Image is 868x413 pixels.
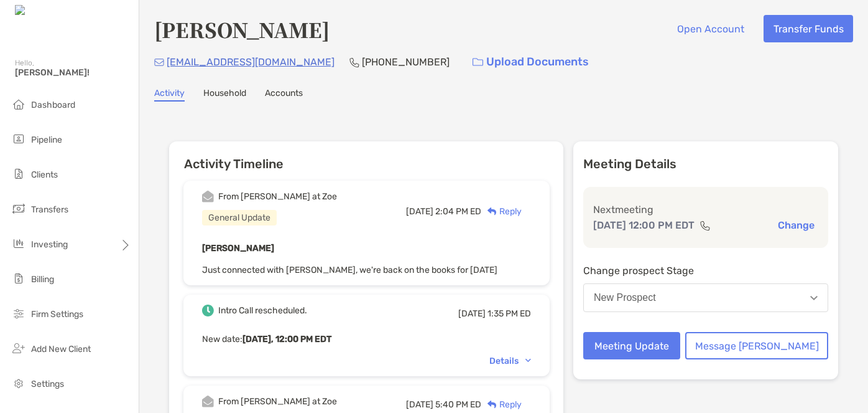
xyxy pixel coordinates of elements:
button: Change [774,219,818,232]
div: Details [489,356,531,366]
img: Phone Icon [349,57,359,67]
span: Just connected with [PERSON_NAME], we're back on the books for [DATE] [202,265,497,275]
span: Clients [31,169,58,180]
img: Event icon [202,396,214,407]
div: Reply [481,205,522,218]
img: firm-settings icon [11,306,26,321]
span: Investing [31,239,68,250]
span: Pipeline [31,135,62,145]
span: Settings [31,379,64,389]
span: Billing [31,274,54,285]
img: Zoe Logo [15,5,68,17]
img: button icon [473,58,483,67]
button: Open Account [667,15,754,42]
div: Intro Call rescheduled. [218,305,307,316]
span: [DATE] [406,206,433,217]
img: Reply icon [487,401,497,409]
p: Change prospect Stage [583,263,828,278]
img: transfers icon [11,201,26,216]
div: New Prospect [594,292,656,303]
span: [DATE] [458,308,486,319]
img: Reply icon [487,207,497,216]
p: New date : [202,331,531,347]
p: Meeting Details [583,156,828,172]
b: [DATE], 12:00 PM EDT [242,334,331,344]
span: 5:40 PM ED [435,399,481,410]
div: From [PERSON_NAME] at Zoe [218,396,337,407]
span: [PERSON_NAME]! [15,67,131,78]
a: Accounts [265,88,303,102]
div: General Update [202,210,277,225]
h4: [PERSON_NAME] [154,15,330,44]
img: Event icon [202,191,214,202]
p: Next meeting [593,202,818,217]
span: 2:04 PM ED [435,206,481,217]
img: settings icon [11,376,26,391]
a: Activity [154,88,185,102]
button: Transfer Funds [764,15,853,42]
p: [PHONE_NUMBER] [362,54,450,70]
h6: Activity Timeline [169,141,563,171]
span: Dashboard [31,100,75,110]
img: clients icon [11,166,26,181]
p: [DATE] 12:00 PM EDT [593,217,695,233]
img: Open dropdown arrow [810,296,818,300]
img: billing icon [11,271,26,286]
b: [PERSON_NAME] [202,243,274,254]
img: Chevron icon [525,359,531,363]
img: add_new_client icon [11,341,26,356]
span: Transfers [31,204,68,215]
img: pipeline icon [11,131,26,146]
p: [EMAIL_ADDRESS][DOMAIN_NAME] [167,54,335,70]
span: [DATE] [406,399,433,410]
img: Event icon [202,305,214,316]
button: Meeting Update [583,332,680,359]
button: New Prospect [583,283,828,312]
span: Firm Settings [31,309,83,320]
div: From [PERSON_NAME] at Zoe [218,191,337,202]
a: Household [203,88,246,102]
img: dashboard icon [11,97,26,112]
a: Upload Documents [464,49,597,75]
span: 1:35 PM ED [487,308,531,319]
span: Add New Client [31,344,91,354]
div: Reply [481,398,522,411]
img: Email Icon [154,59,164,66]
button: Message [PERSON_NAME] [685,332,828,359]
img: investing icon [11,236,26,251]
img: communication type [699,221,711,230]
